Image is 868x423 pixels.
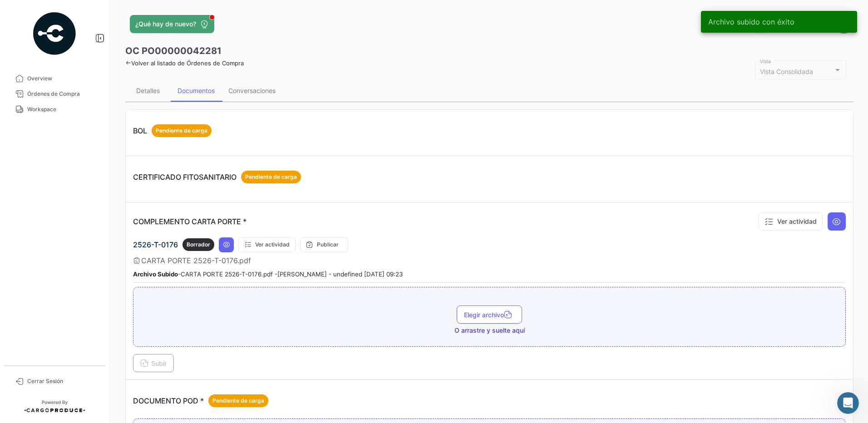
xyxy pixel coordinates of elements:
span: O arrastre y suelte aquí [454,326,525,335]
span: CARTA PORTE 2526-T-0176.pdf [141,256,251,265]
button: Publicar [300,237,348,252]
p: DOCUMENTO POD * [133,394,268,407]
span: Mensajes [121,306,151,312]
p: BOL [133,124,212,137]
span: 2526-T-0176 [133,240,178,249]
span: Cerrar Sesión [27,377,98,385]
span: Subir [140,359,167,367]
span: Pendiente de carga [156,127,207,135]
p: [PERSON_NAME] 👋 [18,64,163,80]
button: Ver actividad [759,212,823,231]
span: Pendiente de carga [212,397,264,405]
mat-select-trigger: Vista Consolidada [760,68,813,75]
div: Detalles [136,87,160,94]
button: Ver actividad [238,237,296,252]
h3: OC PO00000042281 [125,44,222,57]
div: Documentos [178,87,215,94]
span: Borrador [187,241,210,249]
div: Envíanos un mensaje [9,122,173,147]
a: Overview [7,71,102,86]
span: ¿Qué hay de nuevo? [135,20,196,29]
span: Inicio [36,306,55,312]
button: ¿Qué hay de nuevo? [130,15,214,33]
a: Órdenes de Compra [7,86,102,102]
img: powered-by.png [32,11,77,56]
small: - CARTA PORTE 2526-T-0176.pdf - [PERSON_NAME] - undefined [DATE] 09:23 [133,271,403,278]
a: Workspace [7,102,102,117]
span: Pendiente de carga [245,173,297,181]
a: Volver al listado de Órdenes de Compra [125,59,244,67]
span: Archivo subido con éxito [708,17,794,26]
div: Conversaciones [228,87,276,94]
div: Cerrar [156,15,173,31]
b: Archivo Subido [133,271,178,278]
span: Overview [27,74,98,83]
iframe: Intercom live chat [837,392,859,414]
p: COMPLEMENTO CARTA PORTE * [133,217,247,226]
span: Workspace [27,105,98,113]
span: Elegir archivo [464,311,515,319]
button: Elegir archivo [457,305,522,324]
button: Subir [133,354,174,372]
p: CERTIFICADO FITOSANITARIO [133,171,301,183]
img: logo [18,20,94,30]
p: ¿Cómo podemos ayudarte? [18,80,163,111]
button: Mensajes [91,283,182,320]
div: Envíanos un mensaje [19,130,152,139]
span: Órdenes de Compra [27,90,98,98]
